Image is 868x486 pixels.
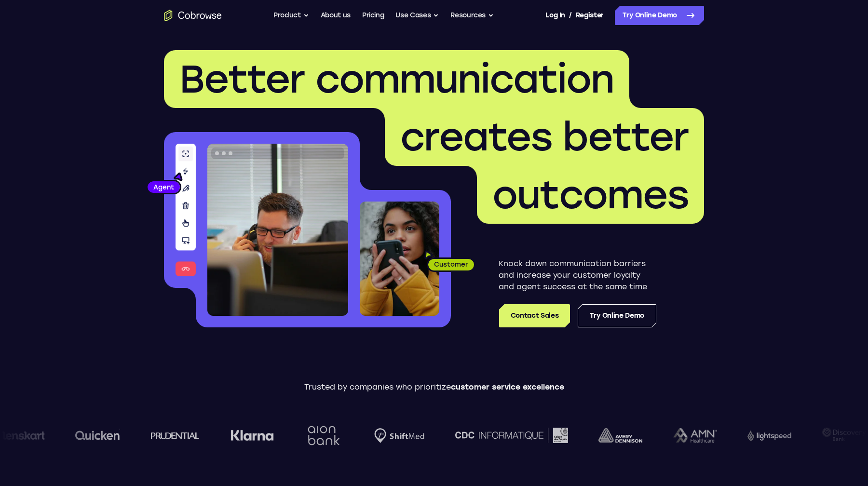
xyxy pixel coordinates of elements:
[578,304,656,327] a: Try Online Demo
[164,10,222,21] a: Go to the home page
[446,428,558,443] img: CDC Informatique
[207,144,348,316] img: A customer support agent talking on the phone
[738,430,782,440] img: Lightspeed
[664,428,707,443] img: AMN Healthcare
[141,432,190,439] img: prudential
[615,6,704,25] a: Try Online Demo
[589,428,633,443] img: avery-dennison
[451,382,564,391] span: customer service excellence
[273,6,309,25] button: Product
[365,428,415,443] img: Shiftmed
[499,258,656,293] p: Knock down communication barriers and increase your customer loyalty and agent success at the sam...
[400,114,689,160] span: creates better
[360,202,439,316] img: A customer holding their phone
[492,172,689,218] span: outcomes
[569,10,572,21] span: /
[362,6,384,25] a: Pricing
[450,6,494,25] button: Resources
[499,304,570,327] a: Contact Sales
[545,6,565,25] a: Log In
[221,430,264,441] img: Klarna
[576,6,604,25] a: Register
[295,416,334,455] img: Aion Bank
[179,56,614,102] span: Better communication
[395,6,439,25] button: Use Cases
[321,6,351,25] a: About us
